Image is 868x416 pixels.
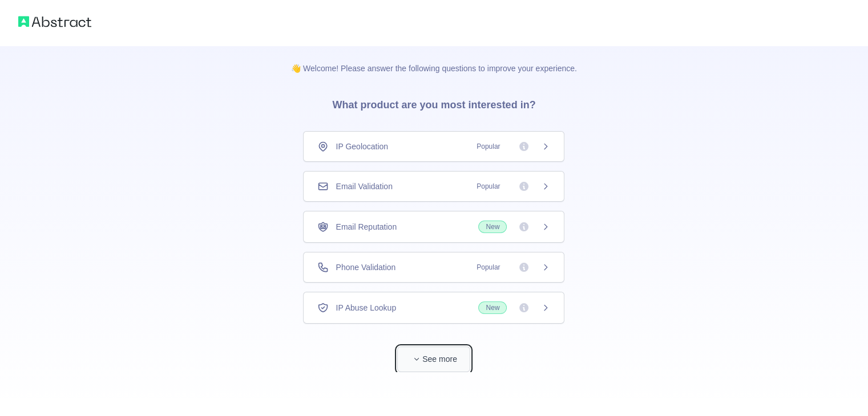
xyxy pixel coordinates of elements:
h3: What product are you most interested in? [314,74,554,131]
p: 👋 Welcome! Please answer the following questions to improve your experience. [273,44,595,74]
span: Popular [470,262,507,273]
span: New [478,301,507,314]
span: IP Geolocation [336,141,388,152]
span: New [478,221,507,233]
span: Popular [470,141,507,152]
span: Email Validation [336,181,392,192]
span: Phone Validation [336,262,395,273]
img: Abstract logo [18,14,91,30]
span: Popular [470,181,507,192]
span: Email Reputation [336,221,397,233]
button: See more [397,346,470,372]
span: IP Abuse Lookup [336,302,396,313]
